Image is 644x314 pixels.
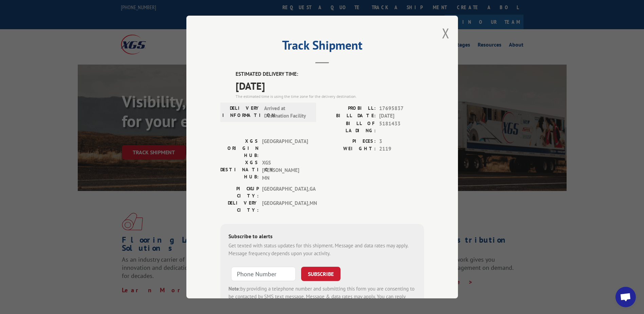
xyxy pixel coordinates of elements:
[322,138,376,145] label: PIECES:
[228,242,416,257] div: Get texted with status updates for this shipment. Message and data rates may apply. Message frequ...
[322,105,376,112] label: PROBILL:
[379,138,424,145] span: 3
[220,138,259,159] label: XGS ORIGIN HUB:
[379,120,424,134] span: 5181433
[264,105,310,120] span: Arrived at Destination Facility
[379,145,424,153] span: 2119
[228,285,416,308] div: by providing a telephone number and submitting this form you are consenting to be contacted by SM...
[228,285,240,292] strong: Note:
[379,112,424,120] span: [DATE]
[301,267,341,281] button: SUBSCRIBE
[322,112,376,120] label: BILL DATE:
[222,105,261,120] label: DELIVERY INFORMATION:
[231,267,296,281] input: Phone Number
[615,287,636,307] div: Open chat
[322,145,376,153] label: WEIGHT:
[220,159,259,182] label: XGS DESTINATION HUB:
[262,199,308,214] span: [GEOGRAPHIC_DATA] , MN
[262,185,308,199] span: [GEOGRAPHIC_DATA] , GA
[262,138,308,159] span: [GEOGRAPHIC_DATA]
[442,24,449,42] button: Close modal
[322,120,376,134] label: BILL OF LADING:
[236,78,424,93] span: [DATE]
[220,40,424,53] h2: Track Shipment
[220,185,259,199] label: PICKUP CITY:
[262,159,308,182] span: XGS [PERSON_NAME] MN
[220,199,259,214] label: DELIVERY CITY:
[379,105,424,112] span: 17695837
[236,93,424,100] div: The estimated time is using the time zone for the delivery destination.
[228,232,416,242] div: Subscribe to alerts
[236,70,424,78] label: ESTIMATED DELIVERY TIME:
